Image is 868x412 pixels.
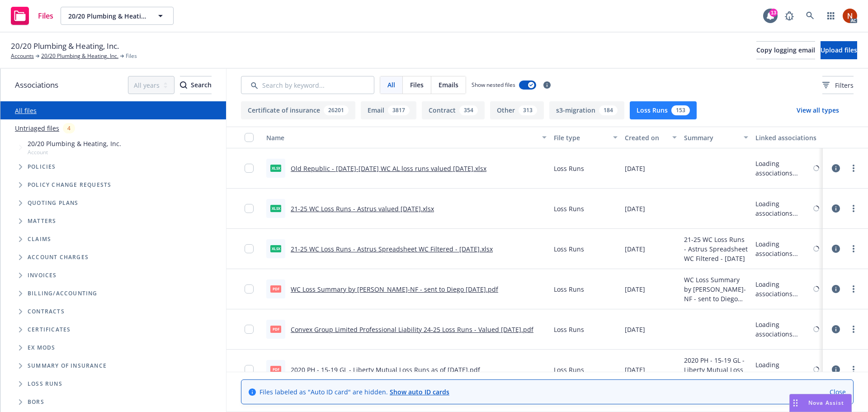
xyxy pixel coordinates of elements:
input: Toggle Row Selected [245,365,254,374]
span: Loss Runs [554,284,584,294]
button: Upload files [821,41,857,59]
span: Loss Runs [554,325,584,334]
button: Nova Assist [789,394,852,412]
button: View all types [782,101,854,119]
span: Files [410,80,424,90]
span: Filters [835,81,854,90]
input: Select all [245,133,254,142]
span: [DATE] [625,204,645,213]
input: Toggle Row Selected [245,325,254,334]
a: more [848,203,859,214]
div: 26201 [324,105,349,115]
button: Summary [680,127,751,148]
div: 313 [519,105,537,115]
span: xlsx [270,165,281,171]
span: 21-25 WC Loss Runs - Astrus Spreadsheet WC Filtered - [DATE] [684,235,748,263]
span: Certificates [28,327,71,332]
span: 20/20 Plumbing & Heating, Inc. [68,11,146,21]
div: Search [180,76,212,94]
a: Files [7,3,57,28]
span: Copy logging email [756,46,815,54]
div: Name [266,133,537,142]
div: Loading associations... [755,279,811,298]
a: WC Loss Summary by [PERSON_NAME]-NF - sent to Diego [DATE].pdf [291,285,498,294]
a: Show auto ID cards [390,388,449,396]
input: Toggle Row Selected [245,204,254,213]
div: File type [554,133,608,142]
span: Quoting plans [28,200,79,206]
div: 13 [769,9,778,17]
a: Close [830,387,846,397]
div: Folder Tree Example [0,284,226,411]
span: WC Loss Summary by [PERSON_NAME]-NF - sent to Diego [DATE] [684,275,748,303]
span: Emails [439,80,458,90]
a: more [848,364,859,375]
img: photo [843,9,857,23]
span: BORs [28,399,44,405]
input: Toggle Row Selected [245,164,254,173]
button: 20/20 Plumbing & Heating, Inc. [61,7,174,25]
button: Linked associations [752,127,823,148]
div: Loading associations... [755,360,811,379]
button: Name [263,127,550,148]
span: Files labeled as "Auto ID card" are hidden. [259,387,449,397]
span: Account [28,148,121,156]
div: 4 [63,123,75,133]
a: 21-25 WC Loss Runs - Astrus valued [DATE].xlsx [291,204,434,213]
span: Associations [15,79,58,91]
span: [DATE] [625,325,645,334]
span: Upload files [821,46,857,54]
span: Policies [28,164,56,170]
span: Matters [28,218,56,224]
button: Loss Runs [630,101,697,119]
div: Created on [625,133,667,142]
a: Old Republic - [DATE]-[DATE] WC AL loss runs valued [DATE].xlsx [291,164,486,173]
input: Toggle Row Selected [245,244,254,253]
span: Filters [822,81,854,90]
a: 2020 PH - 15-19 GL - Liberty Mutual Loss Runs as of [DATE].pdf [291,365,480,374]
span: Loss Runs [554,204,584,213]
span: pdf [270,285,281,292]
button: Certificate of insurance [241,101,355,119]
span: [DATE] [625,284,645,294]
a: Report a Bug [780,7,798,25]
div: Loading associations... [755,239,811,258]
div: Drag to move [790,394,801,412]
span: Account charges [28,255,89,260]
div: Loading associations... [755,159,811,178]
a: more [848,243,859,254]
span: All [387,80,395,90]
span: xlsx [270,245,281,252]
button: SearchSearch [180,76,212,94]
span: Loss Runs [554,244,584,254]
button: Other [490,101,544,119]
div: Summary [684,133,738,142]
button: Created on [621,127,680,148]
span: pdf [270,326,281,332]
button: Contract [422,101,485,119]
input: Search by keyword... [241,76,374,94]
a: Accounts [11,52,34,60]
span: Invoices [28,273,57,278]
div: Tree Example [0,137,226,284]
span: Show nested files [472,81,515,89]
span: Summary of insurance [28,363,107,369]
a: Switch app [822,7,840,25]
span: [DATE] [625,164,645,173]
div: Loading associations... [755,320,811,339]
div: 184 [599,105,618,115]
a: more [848,163,859,174]
a: 21-25 WC Loss Runs - Astrus Spreadsheet WC Filtered - [DATE].xlsx [291,245,493,253]
span: xlsx [270,205,281,212]
span: Files [126,52,137,60]
span: 20/20 Plumbing & Heating, Inc. [28,139,121,148]
span: 20/20 Plumbing & Heating, Inc. [11,40,119,52]
span: Policy change requests [28,182,111,188]
button: s3-migration [549,101,624,119]
span: [DATE] [625,244,645,254]
span: pdf [270,366,281,373]
span: Nova Assist [808,399,844,407]
span: Contracts [28,309,65,314]
div: 3817 [388,105,410,115]
button: File type [550,127,621,148]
